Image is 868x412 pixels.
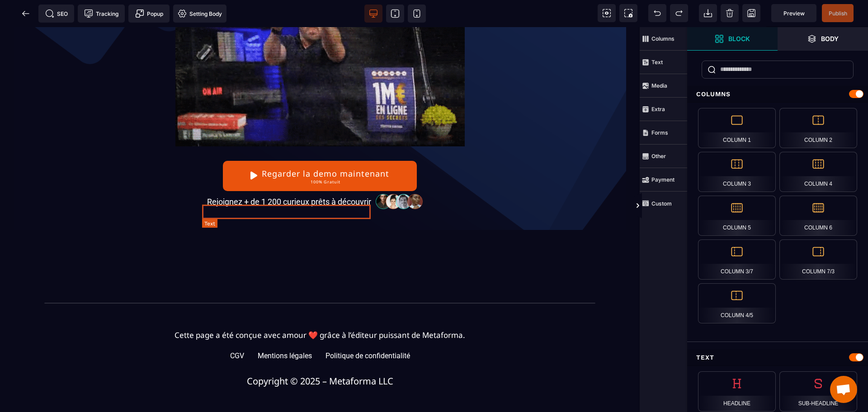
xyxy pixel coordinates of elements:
span: View mobile [408,5,426,23]
div: Column 3 [698,152,776,192]
div: Mentions légales [258,324,312,333]
div: Column 5 [698,196,776,236]
span: Clear [721,4,739,22]
strong: Custom [651,200,672,207]
strong: Block [728,35,750,42]
span: Save [742,4,760,22]
span: Redo [670,4,688,22]
span: Publish [829,10,847,17]
span: Tracking [84,9,118,18]
span: Extra [640,98,687,121]
span: View tablet [386,5,404,23]
span: Create Alert Modal [128,5,170,23]
div: Column 4 [779,152,857,192]
span: Save [822,4,854,22]
span: Popup [135,9,163,18]
span: Screenshot [619,4,637,22]
img: 32586e8465b4242308ef789b458fc82f_community-people.png [373,166,426,183]
span: Toggle Views [687,192,696,220]
span: Undo [648,4,666,22]
div: Text [687,349,868,366]
span: Text [640,51,687,74]
strong: Columns [651,35,675,42]
button: Regarder la demo maintenant100% Gratuit [223,134,417,164]
span: Preview [783,10,805,17]
span: Forms [640,121,687,145]
div: Mở cuộc trò chuyện [830,376,857,403]
div: Column 6 [779,196,857,236]
div: Column 3/7 [698,239,776,280]
div: Column 7/3 [779,239,857,280]
span: Seo meta data [38,5,74,23]
span: Open Layers [778,27,868,51]
span: Open Blocks [687,27,778,51]
div: Politique de confidentialité [325,324,410,333]
span: View components [598,4,616,22]
text: Rejoignez + de 1 200 curieux prêts à découvrir [205,168,373,182]
span: Setting Body [178,9,222,18]
span: SEO [45,9,68,18]
span: Open Import Webpage [699,4,717,22]
span: Media [640,74,687,98]
div: Sub-headline [779,371,857,412]
span: Preview [771,4,816,22]
div: Column 4/5 [698,283,776,323]
span: View desktop [364,5,382,23]
text: Cette page a été conçue avec amour ❤️ grâce à l’éditeur puissant de Metaforma. [14,300,626,315]
div: CGV [230,324,244,333]
span: Custom Block [640,192,687,215]
strong: Payment [651,176,675,183]
strong: Extra [651,106,665,112]
strong: Forms [651,129,668,136]
text: Copyright © 2025 – Metaforma LLC [14,346,626,362]
strong: Media [651,82,667,89]
span: Columns [640,27,687,51]
span: Favicon [173,5,226,23]
strong: Body [821,35,839,42]
span: Other [640,145,687,168]
strong: Text [651,59,663,66]
strong: Other [651,153,666,159]
div: Headline [698,371,776,412]
div: Column 1 [698,108,776,148]
div: Column 2 [779,108,857,148]
div: Columns [687,86,868,103]
span: Payment [640,168,687,192]
span: Tracking code [78,5,125,23]
span: Back [17,5,35,23]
